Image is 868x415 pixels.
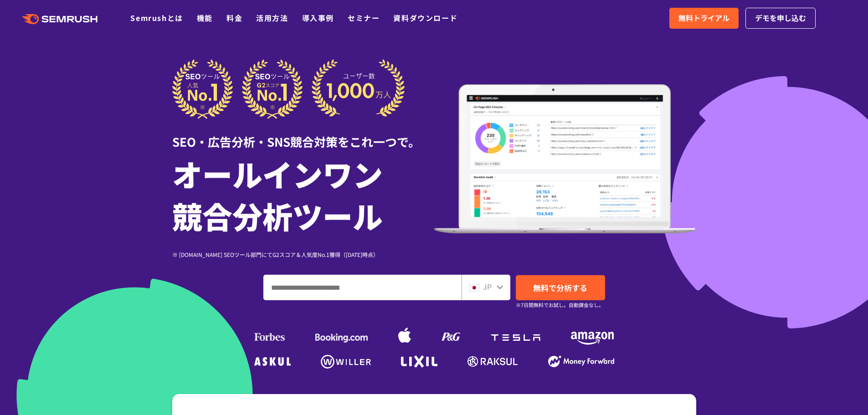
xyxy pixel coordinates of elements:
span: 無料トライアル [678,12,729,24]
h1: オールインワン 競合分析ツール [172,153,434,236]
a: 機能 [197,12,213,23]
span: JP [483,281,492,292]
small: ※7日間無料でお試し。自動課金なし。 [516,301,604,309]
a: 料金 [226,12,242,23]
a: セミナー [348,12,380,23]
input: ドメイン、キーワードまたはURLを入力してください [264,275,461,300]
div: SEO・広告分析・SNS競合対策をこれ一つで。 [172,119,434,150]
a: 資料ダウンロード [393,12,457,23]
div: ※ [DOMAIN_NAME] SEOツール部門にてG2スコア＆人気度No.1獲得（[DATE]時点） [172,250,434,259]
a: 無料で分析する [516,275,605,300]
a: Semrushとは [130,12,183,23]
a: デモを申し込む [745,8,816,29]
span: デモを申し込む [755,12,806,24]
a: 無料トライアル [669,8,739,29]
span: 無料で分析する [533,282,587,293]
a: 活用方法 [256,12,288,23]
a: 導入事例 [302,12,334,23]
